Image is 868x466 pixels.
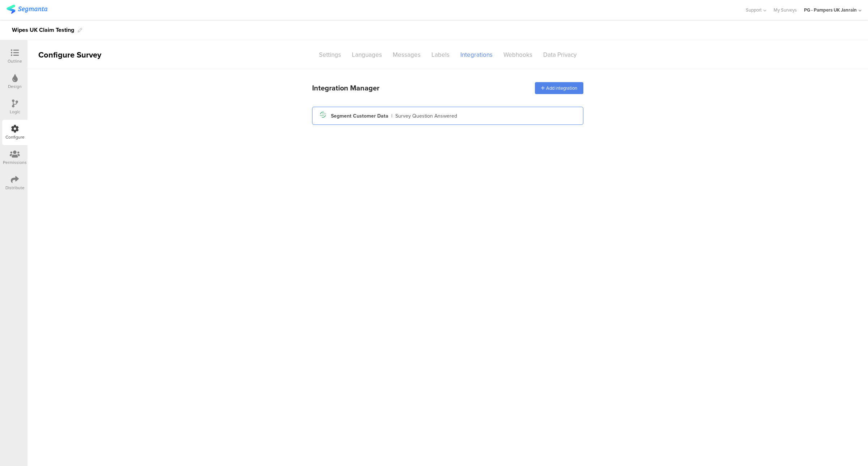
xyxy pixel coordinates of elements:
[312,82,379,93] div: Integration Manager
[346,48,387,61] div: Languages
[8,58,22,64] div: Outline
[498,48,538,61] div: Webhooks
[538,48,582,61] div: Data Privacy
[27,49,111,61] div: Configure Survey
[391,112,392,120] div: |
[387,48,426,61] div: Messages
[746,7,762,13] span: Support
[8,83,22,90] div: Design
[804,7,857,13] div: PG - Pampers UK Janrain
[5,185,25,191] div: Distribute
[535,82,583,94] div: Add integration
[395,112,457,120] div: Survey Question Answered
[7,5,47,14] img: segmanta logo
[314,48,346,61] div: Settings
[12,24,74,36] div: Wipes UK Claim Testing
[426,48,455,61] div: Labels
[455,48,498,61] div: Integrations
[10,109,20,115] div: Logic
[331,112,388,120] div: Segment Customer Data
[3,159,27,166] div: Permissions
[5,134,25,140] div: Configure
